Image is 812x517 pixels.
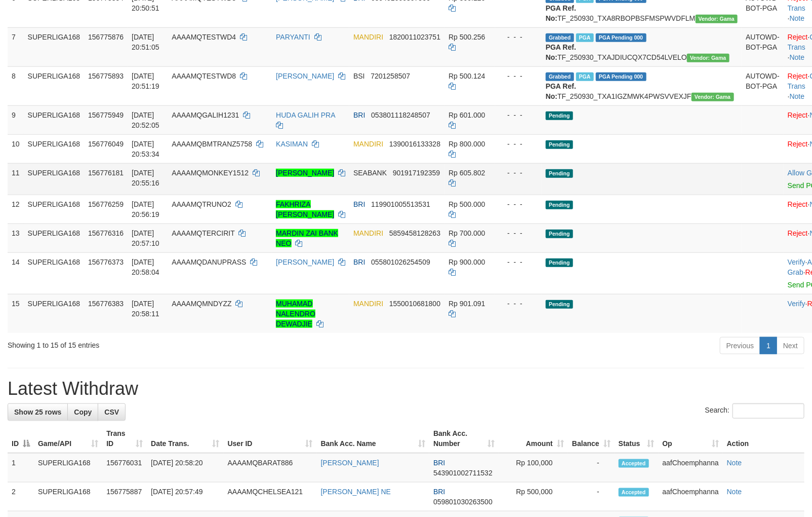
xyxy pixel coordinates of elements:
[24,134,85,163] td: SUPERLIGA168
[499,453,568,483] td: Rp 100,000
[24,224,85,252] td: SUPERLIGA168
[615,424,659,453] th: Status: activate to sort column ascending
[499,32,538,42] div: - - -
[88,111,124,119] span: 156775949
[132,169,159,187] span: [DATE] 20:55:16
[8,134,24,163] td: 10
[34,483,102,511] td: SUPERLIGA168
[353,258,365,266] span: BRI
[88,200,124,208] span: 156776259
[8,27,24,66] td: 7
[546,201,573,209] span: Pending
[24,27,85,66] td: SUPERLIGA168
[499,168,538,178] div: - - -
[659,483,723,511] td: aafChoemphanna
[687,54,729,62] span: Vendor URL: https://trx31.1velocity.biz
[727,459,742,467] a: Note
[8,163,24,195] td: 11
[788,200,808,208] a: Reject
[321,488,391,496] a: [PERSON_NAME] NE
[696,15,738,23] span: Vendor URL: https://trx31.1velocity.biz
[132,258,159,276] span: [DATE] 20:58:04
[88,33,124,41] span: 156775876
[429,424,499,453] th: Bank Acc. Number: activate to sort column ascending
[8,66,24,105] td: 8
[102,424,147,453] th: Trans ID: activate to sort column ascending
[790,14,805,22] a: Note
[449,140,485,148] span: Rp 800.000
[353,200,365,208] span: BRI
[705,403,804,419] label: Search:
[34,453,102,483] td: SUPERLIGA168
[568,453,615,483] td: -
[74,408,92,416] span: Copy
[742,66,784,105] td: AUTOWD-BOT-PGA
[172,72,236,80] span: AAAAMQTESTWD8
[723,424,804,453] th: Action
[568,483,615,511] td: -
[542,27,742,66] td: TF_250930_TXAJDIUCQX7CD54LVELO
[449,229,485,237] span: Rp 700.000
[34,424,102,453] th: Game/API: activate to sort column ascending
[788,140,808,148] a: Reject
[499,228,538,238] div: - - -
[276,169,334,177] a: [PERSON_NAME]
[24,252,85,294] td: SUPERLIGA168
[788,72,808,80] a: Reject
[389,33,440,41] span: Copy 1820011023751 to clipboard
[88,258,124,266] span: 156776373
[276,258,334,266] a: [PERSON_NAME]
[790,92,805,100] a: Note
[449,111,485,119] span: Rp 601.000
[104,408,119,416] span: CSV
[499,257,538,267] div: - - -
[576,72,594,81] span: Marked by aafmaleo
[172,111,239,119] span: AAAAMQGALIH1231
[788,33,808,41] a: Reject
[433,459,445,467] span: BRI
[371,258,430,266] span: Copy 055801026254509 to clipboard
[132,111,159,129] span: [DATE] 20:52:05
[727,488,742,496] a: Note
[733,403,804,419] input: Search:
[132,300,159,318] span: [DATE] 20:58:11
[132,200,159,218] span: [DATE] 20:56:19
[546,112,573,120] span: Pending
[24,105,85,134] td: SUPERLIGA168
[132,229,159,247] span: [DATE] 20:57:10
[546,140,573,149] span: Pending
[790,53,805,61] a: Note
[172,258,246,266] span: AAAAMQDANUPRASS
[777,337,804,354] a: Next
[499,139,538,149] div: - - -
[88,140,124,148] span: 156776049
[449,33,485,41] span: Rp 500.256
[499,299,538,309] div: - - -
[88,72,124,80] span: 156775893
[788,300,805,308] a: Verify
[659,453,723,483] td: aafChoemphanna
[499,110,538,120] div: - - -
[742,27,784,66] td: AUTOWD-BOT-PGA
[449,72,485,80] span: Rp 500.124
[389,300,440,308] span: Copy 1550010681800 to clipboard
[596,72,646,81] span: PGA Pending
[276,300,315,328] a: MUHAMAD NALENDRO DEWADJIE
[98,403,126,421] a: CSV
[132,140,159,158] span: [DATE] 20:53:34
[546,4,576,22] b: PGA Ref. No:
[576,33,594,42] span: Marked by aafmaleo
[788,111,808,119] a: Reject
[788,229,808,237] a: Reject
[24,66,85,105] td: SUPERLIGA168
[88,229,124,237] span: 156776316
[546,43,576,61] b: PGA Ref. No:
[132,33,159,51] span: [DATE] 20:51:05
[449,200,485,208] span: Rp 500.000
[619,488,649,497] span: Accepted
[172,229,234,237] span: AAAAMQTERCIRIT
[102,453,147,483] td: 156776031
[172,169,249,177] span: AAAAMQMONKEY1512
[147,424,223,453] th: Date Trans.: activate to sort column ascending
[371,72,410,80] span: Copy 7201258507 to clipboard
